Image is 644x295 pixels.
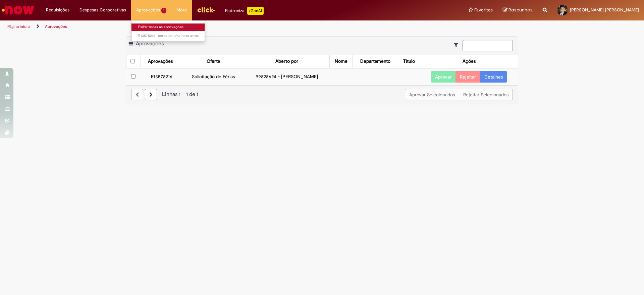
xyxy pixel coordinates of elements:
[183,68,244,85] td: Solicitação de Férias
[474,7,493,13] span: Favoritos
[136,7,160,13] span: Aprovações
[455,71,480,83] button: Rejeitar
[247,7,264,15] p: +GenAi
[158,33,199,38] time: 29/09/2025 16:34:02
[503,7,533,13] a: Rascunhos
[480,71,507,83] a: Detalhes
[161,8,166,13] span: 1
[244,68,329,85] td: 99828624 - [PERSON_NAME]
[1,3,35,17] img: ServiceNow
[197,5,215,15] img: click_logo_yellow_360x200.png
[360,58,390,65] div: Departamento
[463,58,476,65] div: Ações
[46,7,69,13] span: Requisições
[148,58,173,65] div: Aprovações
[45,24,67,29] a: Aprovações
[431,71,456,83] button: Aprovar
[131,20,205,41] ul: Aprovações
[176,7,187,13] span: More
[225,7,264,15] div: Padroniza
[131,91,513,98] div: Linhas 1 − 1 de 1
[454,43,461,47] i: Mostrar filtros para: Suas Solicitações
[158,33,199,38] span: cerca de uma hora atrás
[136,40,164,47] span: Aprovações
[275,58,298,65] div: Aberto por
[131,32,205,40] a: Aberto R13578216 :
[508,7,533,13] span: Rascunhos
[138,33,199,39] span: R13578216
[335,58,347,65] div: Nome
[131,23,205,31] a: Exibir todas as aprovações
[141,68,183,85] td: R13578216
[5,20,424,33] ul: Trilhas de página
[141,55,183,68] th: Aprovações
[207,58,220,65] div: Oferta
[570,7,639,13] span: [PERSON_NAME] [PERSON_NAME]
[403,58,415,65] div: Título
[79,7,126,13] span: Despesas Corporativas
[7,24,31,29] a: Página inicial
